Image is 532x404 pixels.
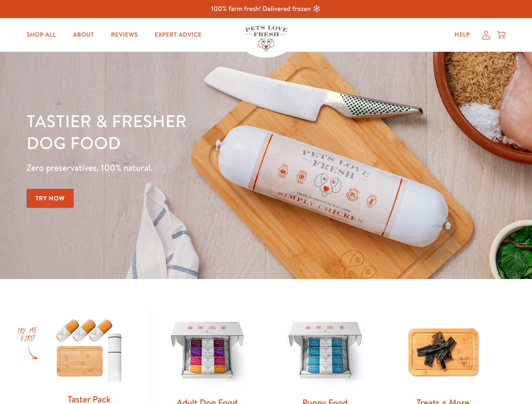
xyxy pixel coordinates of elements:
a: Help [448,27,477,43]
a: Shop All [20,27,63,43]
a: Reviews [104,27,144,43]
a: Expert Advice [148,27,209,43]
img: Pets Love Fresh [245,26,287,51]
p: Zero preservatives. 100% natural. [27,160,346,175]
a: Try Now [27,189,74,208]
a: About [66,27,101,43]
h1: Tastier & fresher dog food [27,110,346,154]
